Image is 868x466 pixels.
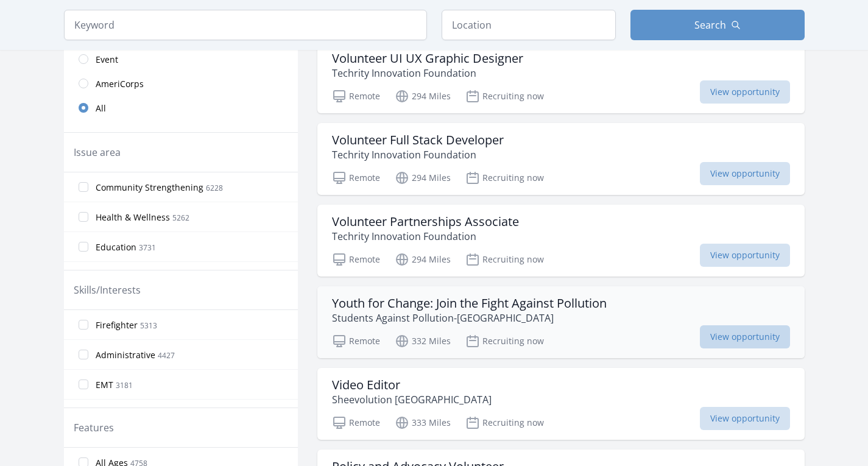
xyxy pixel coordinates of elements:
[79,320,88,330] input: Firefighter 5313
[79,242,88,252] input: Education 3731
[332,89,380,104] p: Remote
[700,325,790,348] span: View opportunity
[332,229,519,244] p: Techrity Innovation Foundation
[465,171,544,185] p: Recruiting now
[96,54,118,66] span: Event
[317,286,805,358] a: Youth for Change: Join the Fight Against Pollution Students Against Pollution-[GEOGRAPHIC_DATA] R...
[96,241,136,253] span: Education
[332,147,504,162] p: Techrity Innovation Foundation
[395,334,451,348] p: 332 Miles
[442,10,616,40] input: Location
[332,334,380,348] p: Remote
[96,319,138,331] span: Firefighter
[630,10,805,40] button: Search
[317,368,805,440] a: Video Editor Sheevolution [GEOGRAPHIC_DATA] Remote 333 Miles Recruiting now View opportunity
[465,89,544,104] p: Recruiting now
[465,334,544,348] p: Recruiting now
[332,252,380,267] p: Remote
[96,102,106,115] span: All
[140,320,157,331] span: 5313
[465,415,544,430] p: Recruiting now
[694,18,726,32] span: Search
[96,182,203,194] span: Community Strengthening
[64,47,298,71] a: Event
[395,171,451,185] p: 294 Miles
[139,242,156,253] span: 3731
[116,380,133,390] span: 3181
[317,123,805,195] a: Volunteer Full Stack Developer Techrity Innovation Foundation Remote 294 Miles Recruiting now Vie...
[332,392,492,407] p: Sheevolution [GEOGRAPHIC_DATA]
[206,183,223,193] span: 6228
[332,378,492,392] h3: Video Editor
[332,133,504,147] h3: Volunteer Full Stack Developer
[64,71,298,96] a: AmeriCorps
[700,407,790,430] span: View opportunity
[158,350,175,361] span: 4427
[79,350,88,359] input: Administrative 4427
[74,145,121,160] legend: Issue area
[96,349,155,361] span: Administrative
[395,89,451,104] p: 294 Miles
[332,51,523,66] h3: Volunteer UI UX Graphic Designer
[317,205,805,277] a: Volunteer Partnerships Associate Techrity Innovation Foundation Remote 294 Miles Recruiting now V...
[64,96,298,120] a: All
[79,380,88,389] input: EMT 3181
[317,41,805,113] a: Volunteer UI UX Graphic Designer Techrity Innovation Foundation Remote 294 Miles Recruiting now V...
[332,171,380,185] p: Remote
[700,162,790,185] span: View opportunity
[700,244,790,267] span: View opportunity
[332,296,607,311] h3: Youth for Change: Join the Fight Against Pollution
[332,311,607,325] p: Students Against Pollution-[GEOGRAPHIC_DATA]
[96,78,144,90] span: AmeriCorps
[332,66,523,80] p: Techrity Innovation Foundation
[332,214,519,229] h3: Volunteer Partnerships Associate
[74,420,114,435] legend: Features
[395,415,451,430] p: 333 Miles
[96,379,113,391] span: EMT
[700,80,790,104] span: View opportunity
[74,283,141,297] legend: Skills/Interests
[395,252,451,267] p: 294 Miles
[64,10,427,40] input: Keyword
[79,182,88,192] input: Community Strengthening 6228
[79,212,88,222] input: Health & Wellness 5262
[332,415,380,430] p: Remote
[172,213,189,223] span: 5262
[465,252,544,267] p: Recruiting now
[96,211,170,224] span: Health & Wellness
